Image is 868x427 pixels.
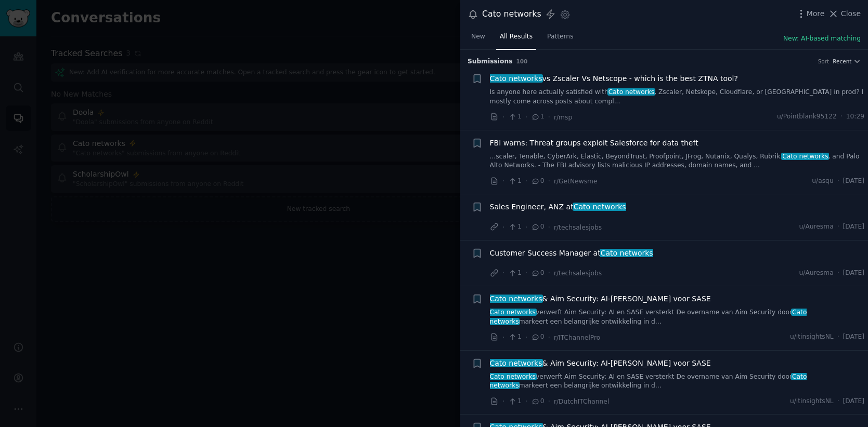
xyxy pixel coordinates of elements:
a: Is anyone here actually satisfied withCato networks, Zscaler, Netskope, Cloudflare, or [GEOGRAPHI... [490,88,865,106]
span: 1 [508,332,521,342]
span: · [548,332,550,343]
span: Cato networks [490,309,807,325]
span: Cato networks [489,373,537,380]
a: ...scaler, Tenable, CyberArk, Elastic, BeyondTrust, Proofpoint, JFrog, Nutanix, Qualys, Rubrik,Ca... [490,152,865,170]
span: · [837,332,839,342]
span: · [502,176,504,186]
span: · [837,397,839,406]
span: · [525,222,527,233]
span: 0 [531,222,544,232]
span: · [840,112,843,122]
span: More [807,8,825,19]
span: · [837,222,839,232]
span: · [548,268,550,278]
span: Cato networks [781,153,829,160]
span: · [502,112,504,123]
span: · [525,176,527,186]
span: · [502,332,504,343]
span: · [502,396,504,407]
span: r/GetNewsme [554,178,598,185]
span: Submission s [468,57,513,66]
span: Cato networks [600,249,654,257]
a: FBI warns: Threat groups exploit Salesforce for data theft [490,138,698,149]
a: Cato networksvs Zscaler Vs Netscope - which is the best ZTNA tool? [490,73,738,84]
div: Cato networks [482,8,541,21]
a: Cato networks& Aim Security: AI-[PERSON_NAME] voor SASE [490,293,711,304]
a: All Results [496,29,536,50]
a: Customer Success Manager atCato networks [490,248,653,259]
span: u/itinsightsNL [790,397,834,406]
span: u/itinsightsNL [790,332,834,342]
span: Cato networks [607,88,655,96]
span: · [548,222,550,233]
span: [DATE] [843,332,864,342]
span: & Aim Security: AI-[PERSON_NAME] voor SASE [490,293,711,304]
span: 100 [516,58,528,64]
span: [DATE] [843,222,864,232]
span: Cato networks [489,309,537,316]
span: · [837,269,839,278]
a: Sales Engineer, ANZ atCato networks [490,202,626,212]
span: u/Auresma [799,269,833,278]
span: 0 [531,397,544,406]
span: r/msp [554,114,572,121]
button: New: AI-based matching [783,34,861,44]
span: u/Pointblank95122 [777,112,837,122]
button: Recent [833,58,861,65]
span: vs Zscaler Vs Netscope - which is the best ZTNA tool? [490,73,738,84]
span: Cato networks [489,295,543,303]
span: Sales Engineer, ANZ at [490,202,626,212]
span: Cato networks [489,74,543,83]
span: [DATE] [843,177,864,186]
span: · [548,112,550,123]
a: Cato networksverwerft Aim Security: AI en SASE versterkt De overname van Aim Security doorCato ne... [490,372,865,391]
span: · [502,268,504,278]
span: Cato networks [489,359,543,367]
span: Close [841,8,861,19]
span: u/asqu [812,177,833,186]
span: · [525,332,527,343]
button: Close [828,8,861,19]
div: Sort [818,58,830,65]
span: Cato networks [573,203,627,211]
span: Patterns [547,32,573,42]
span: r/techsalesjobs [554,270,602,277]
span: All Results [500,32,533,42]
span: Recent [833,58,851,65]
span: · [502,222,504,233]
span: r/DutchITChannel [554,398,609,405]
span: Customer Success Manager at [490,248,653,259]
span: 1 [508,177,521,186]
a: Cato networks& Aim Security: AI-[PERSON_NAME] voor SASE [490,358,711,369]
span: [DATE] [843,397,864,406]
span: 1 [508,269,521,278]
span: 1 [508,397,521,406]
span: 10:29 [846,112,864,122]
span: · [548,176,550,186]
span: & Aim Security: AI-[PERSON_NAME] voor SASE [490,358,711,369]
span: New [471,32,485,42]
a: Cato networksverwerft Aim Security: AI en SASE versterkt De overname van Aim Security doorCato ne... [490,308,865,326]
span: r/ITChannelPro [554,334,600,341]
span: r/techsalesjobs [554,224,602,231]
span: · [548,396,550,407]
span: · [525,112,527,123]
span: [DATE] [843,269,864,278]
span: 0 [531,332,544,342]
span: · [525,268,527,278]
span: u/Auresma [799,222,833,232]
span: 1 [508,222,521,232]
span: · [525,396,527,407]
button: More [796,8,825,19]
span: 0 [531,177,544,186]
span: · [837,177,839,186]
span: 1 [508,112,521,122]
span: 1 [531,112,544,122]
span: 0 [531,269,544,278]
a: Patterns [543,29,577,50]
a: New [468,29,489,50]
